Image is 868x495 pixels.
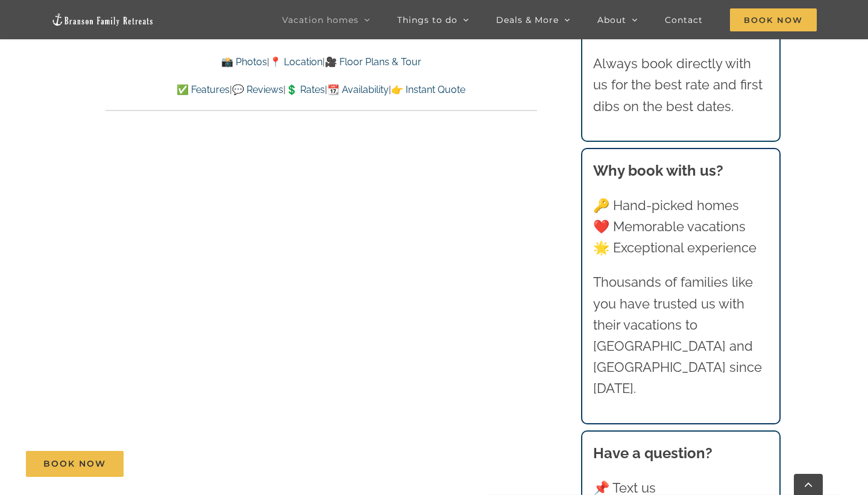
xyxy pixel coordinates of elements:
a: 💬 Reviews [232,84,283,95]
span: Book Now [43,459,106,469]
p: Always book directly with us for the best rate and first dibs on the best dates. [593,53,769,117]
h3: Why book with us? [593,160,769,182]
span: Vacation homes [282,16,359,24]
span: Book Now [730,8,817,31]
img: Branson Family Retreats Logo [51,13,154,27]
span: Things to do [397,16,458,24]
p: | | | | [105,82,537,98]
a: 👉 Instant Quote [391,84,465,95]
span: Deals & More [496,16,559,24]
span: About [597,16,626,24]
a: Book Now [26,451,124,477]
a: 💲 Rates [286,84,325,95]
span: Contact [665,16,703,24]
p: 🔑 Hand-picked homes ❤️ Memorable vacations 🌟 Exceptional experience [593,195,769,259]
strong: Have a question? [593,444,712,462]
p: Thousands of families like you have trusted us with their vacations to [GEOGRAPHIC_DATA] and [GEO... [593,272,769,399]
a: 📆 Availability [327,84,389,95]
a: ✅ Features [177,84,230,95]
